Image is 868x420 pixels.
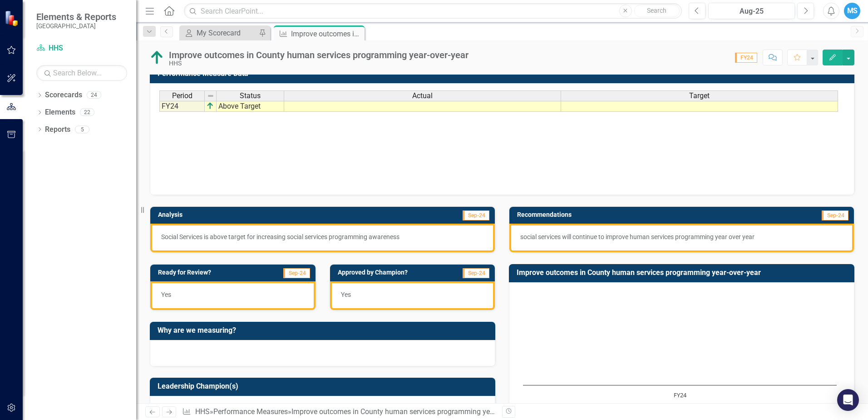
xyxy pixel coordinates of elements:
[711,6,792,17] div: Aug-25
[213,407,288,416] a: Performance Measures
[169,60,469,67] div: HHS
[161,232,484,241] p: Social Services is above target for increasing social services programming awareness
[207,102,214,110] img: VmL+zLOWXp8NoCSi7l57Eu8eJ+4GWSi48xzEIItyGCrzKAg+GPZxiGYRiGYS7xC1jVADWlAHzkAAAAAElFTkSuQmCC
[36,43,127,54] a: HHS
[75,125,89,133] div: 5
[195,407,210,416] a: HHS
[172,92,192,100] span: Period
[207,92,214,100] img: 8DAGhfEEPCf229AAAAAElFTkSuQmCC
[341,291,351,298] span: Yes
[169,50,469,60] div: Improve outcomes in County human services programming year-over-year
[520,232,843,241] p: social services will continue to improve human services programming year over year
[87,91,101,99] div: 24
[45,90,82,100] a: Scorecards
[647,7,666,14] span: Search
[158,211,314,218] h3: Analysis
[240,92,261,100] span: Status
[197,27,256,39] div: My Scorecard
[291,28,362,40] div: Improve outcomes in County human services programming year-over-year
[184,3,682,19] input: Search ClearPoint...
[338,269,447,276] h3: Approved by Champion?
[517,269,850,277] h3: Improve outcomes in County human services programming year-over-year
[159,101,205,112] td: FY24
[45,107,75,118] a: Elements
[822,210,848,220] span: Sep-24
[634,5,680,17] button: Search
[161,291,171,298] span: Yes
[689,92,710,100] span: Target
[837,389,859,411] div: Open Intercom Messenger
[463,268,489,278] span: Sep-24
[182,407,495,417] div: » »
[159,403,172,416] div: SN
[463,210,489,220] span: Sep-24
[36,22,116,30] small: [GEOGRAPHIC_DATA]
[283,268,310,278] span: Sep-24
[5,10,20,26] img: ClearPoint Strategy
[150,50,164,65] img: Above Target
[291,407,527,416] div: Improve outcomes in County human services programming year-over-year
[708,3,795,19] button: Aug-25
[158,326,491,335] h3: Why are we measuring?
[517,211,737,218] h3: Recommendations
[844,3,860,19] button: MS
[735,53,757,63] span: FY24
[36,11,116,22] span: Elements & Reports
[36,65,127,81] input: Search Below...
[158,382,491,390] h3: Leadership Champion(s)
[674,391,687,399] text: FY24
[217,101,284,112] td: Above Target
[80,109,94,116] div: 22
[158,70,850,78] h3: Performance Measure Data
[45,125,70,135] a: Reports
[412,92,433,100] span: Actual
[158,269,258,276] h3: Ready for Review?
[182,27,256,39] a: My Scorecard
